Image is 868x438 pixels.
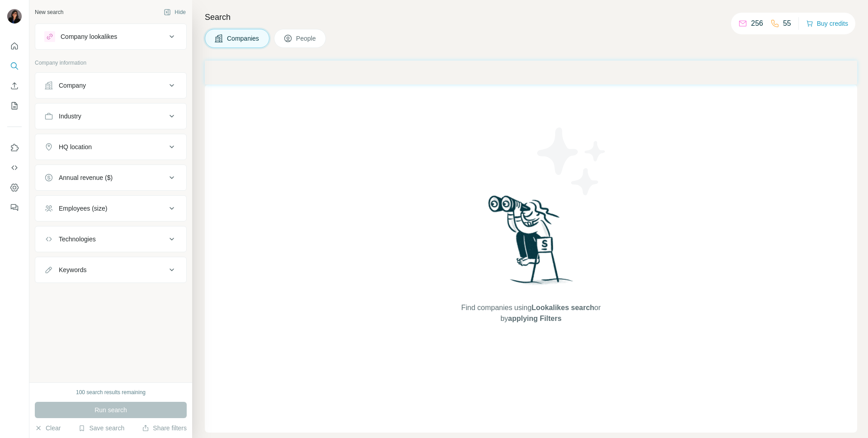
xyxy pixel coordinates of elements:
img: Avatar [7,9,22,24]
button: Feedback [7,199,22,216]
button: Buy credits [806,17,848,30]
button: Use Surfe API [7,160,22,176]
div: Company [59,81,86,90]
h4: Search [205,11,857,24]
button: Hide [157,5,192,19]
button: Employees (size) [35,198,186,219]
button: Enrich CSV [7,78,22,94]
button: Share filters [142,424,187,433]
span: Find companies using or by [458,302,603,324]
button: Annual revenue ($) [35,167,186,188]
div: Technologies [59,235,96,244]
button: Quick start [7,38,22,54]
p: 256 [751,18,763,29]
div: Keywords [59,265,86,274]
span: People [296,34,317,43]
button: HQ location [35,136,186,158]
img: Surfe Illustration - Stars [531,121,613,202]
span: Companies [227,34,260,43]
div: Industry [59,112,81,121]
button: Use Surfe on LinkedIn [7,140,22,156]
button: Industry [35,105,186,127]
iframe: Banner [205,61,857,85]
button: Company [35,75,186,96]
div: Company lookalikes [61,32,117,41]
p: 55 [783,18,791,29]
img: Surfe Illustration - Woman searching with binoculars [484,193,578,294]
span: applying Filters [508,315,561,322]
div: Annual revenue ($) [59,173,113,182]
div: New search [35,8,63,16]
button: Company lookalikes [35,26,186,47]
button: My lists [7,98,22,114]
p: Company information [35,59,187,67]
button: Technologies [35,228,186,250]
button: Save search [78,424,124,433]
div: 100 search results remaining [76,388,146,396]
button: Dashboard [7,179,22,196]
div: HQ location [59,142,92,151]
button: Clear [35,424,61,433]
button: Keywords [35,259,186,281]
span: Lookalikes search [532,304,594,311]
div: Employees (size) [59,204,107,213]
button: Search [7,58,22,74]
